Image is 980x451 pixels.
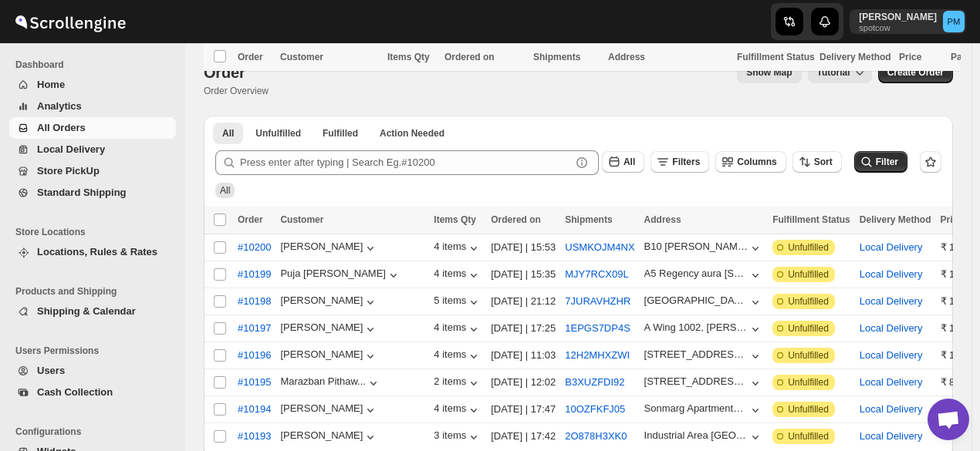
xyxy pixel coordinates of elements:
[533,52,580,62] span: Shipments
[238,214,263,225] span: Order
[434,348,482,364] button: 4 items
[565,403,625,415] button: 10OZFKFJ05
[15,226,177,238] span: Store Locations
[644,348,764,364] button: [STREET_ADDRESS] Apartments
[204,64,245,81] span: Order
[491,240,556,255] div: [DATE] | 15:53
[491,294,556,309] div: [DATE] | 21:12
[280,375,366,387] div: Marazban Pithaw...
[491,267,556,282] div: [DATE] | 15:35
[788,403,829,416] span: Unfulfilled
[238,294,271,309] span: #10198
[228,397,280,422] button: #10194
[644,241,764,256] button: B10 [PERSON_NAME], MARIGOLD SOCIETY, [GEOGRAPHIC_DATA]
[565,214,612,225] span: Shipments
[37,305,136,317] span: Shipping & Calendar
[860,295,923,307] button: Local Delivery
[860,349,923,361] button: Local Delivery
[788,376,829,389] span: Unfulfilled
[644,214,681,225] span: Address
[280,268,401,283] button: Puja [PERSON_NAME]
[788,268,829,281] span: Unfulfilled
[9,360,176,382] button: Users
[238,267,271,282] span: #10199
[737,52,815,62] span: Fulfillment Status
[380,127,444,140] span: Action Needed
[788,349,829,362] span: Unfulfilled
[737,62,801,83] button: Map action label
[37,122,86,133] span: All Orders
[941,214,963,225] span: Price
[602,151,644,173] button: All
[644,348,749,360] div: [STREET_ADDRESS] Apartments
[434,294,482,310] button: 5 items
[37,187,127,198] span: Standard Shipping
[37,365,65,376] span: Users
[715,151,786,173] button: Columns
[240,150,571,175] input: Press enter after typing | Search Eg.#10200
[238,348,271,363] span: #10196
[565,295,630,307] button: 7JURAVHZHR
[817,67,850,78] span: Tutorial
[850,9,966,34] button: User menu
[280,402,378,418] button: [PERSON_NAME]
[491,321,556,336] div: [DATE] | 17:25
[565,268,628,280] button: MJY7RCX09L
[9,96,176,117] button: Analytics
[644,402,764,418] button: Sonmarg Apartments [STREET_ADDRESS]
[860,430,923,442] button: Local Delivery
[899,52,921,62] span: Price
[204,85,269,97] p: Order Overview
[220,185,230,196] span: All
[860,403,923,415] button: Local Delivery
[859,11,937,23] p: [PERSON_NAME]
[808,62,872,83] button: Tutorial
[491,214,541,225] span: Ordered on
[12,2,128,41] img: ScrollEngine
[772,214,850,225] span: Fulfillment Status
[434,321,482,337] div: 4 items
[228,370,280,395] button: #10195
[9,241,176,263] button: Locations, Rules & Rates
[644,268,749,279] div: A5 Regency aura [STREET_ADDRESS][PERSON_NAME][PERSON_NAME],
[565,430,627,442] button: 2O878H3XK0
[644,321,764,337] button: A Wing 1002, [PERSON_NAME] Reflections Serenity, [GEOGRAPHIC_DATA], [GEOGRAPHIC_DATA]
[37,143,105,155] span: Local Delivery
[565,241,634,253] button: USMKOJM4NX
[434,402,482,418] button: 4 items
[280,321,378,337] button: [PERSON_NAME]
[644,402,749,414] div: Sonmarg Apartments [STREET_ADDRESS]
[434,429,482,445] button: 3 items
[928,399,969,440] a: Open chat
[565,322,630,334] button: 1EPGS7DP4S
[9,382,176,403] button: Cash Collection
[15,59,177,71] span: Dashboard
[860,268,923,280] button: Local Delivery
[238,321,271,336] span: #10197
[434,375,482,391] button: 2 items
[9,117,176,139] button: All Orders
[280,375,381,391] button: Marazban Pithaw...
[878,62,953,83] button: Create custom order
[313,123,367,144] button: Fulfilled
[228,235,280,260] button: #10200
[387,52,430,62] span: Items Qty
[860,322,923,334] button: Local Delivery
[228,424,280,449] button: #10193
[943,11,965,32] span: Prateeksh Mehra
[255,127,301,140] span: Unfulfilled
[887,66,944,79] span: Create Order
[788,241,829,254] span: Unfulfilled
[644,429,764,445] button: Industrial Area [GEOGRAPHIC_DATA]
[644,375,749,387] div: [STREET_ADDRESS][PERSON_NAME][PERSON_NAME]
[644,375,764,391] button: [STREET_ADDRESS][PERSON_NAME][PERSON_NAME]
[491,348,556,363] div: [DATE] | 11:03
[280,348,378,364] button: [PERSON_NAME]
[37,79,65,90] span: Home
[222,127,234,140] span: All
[213,123,243,144] button: All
